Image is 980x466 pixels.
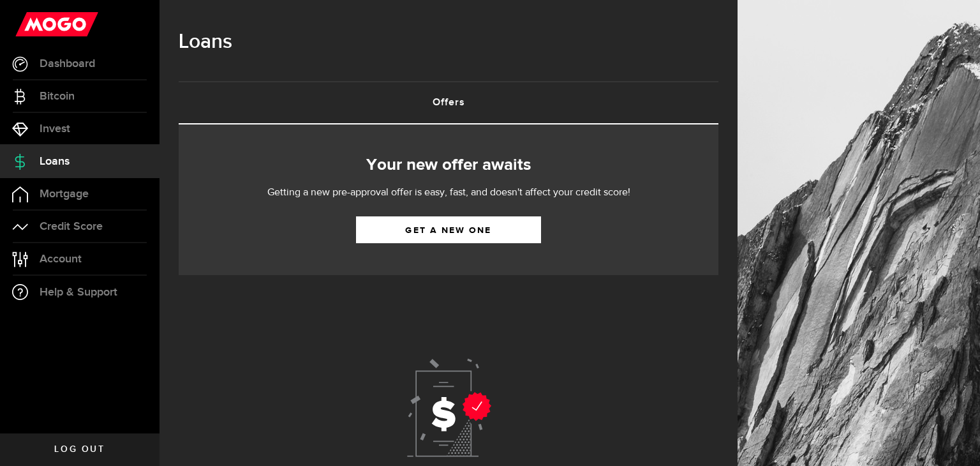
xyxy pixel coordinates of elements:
p: Getting a new pre-approval offer is easy, fast, and doesn't affect your credit score! [228,185,669,200]
h2: Your new offer awaits [198,152,699,179]
span: Credit Score [40,221,103,232]
span: Loans [40,156,70,167]
span: Bitcoin [40,91,75,102]
iframe: LiveChat chat widget [926,412,980,466]
span: Log out [54,445,105,454]
ul: Tabs Navigation [179,81,718,124]
a: Get a new one [356,216,541,243]
span: Help & Support [40,287,117,298]
span: Mortgage [40,188,89,200]
span: Account [40,253,82,265]
span: Invest [40,123,70,135]
span: Dashboard [40,58,95,70]
a: Offers [179,82,718,123]
h1: Loans [179,26,718,59]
